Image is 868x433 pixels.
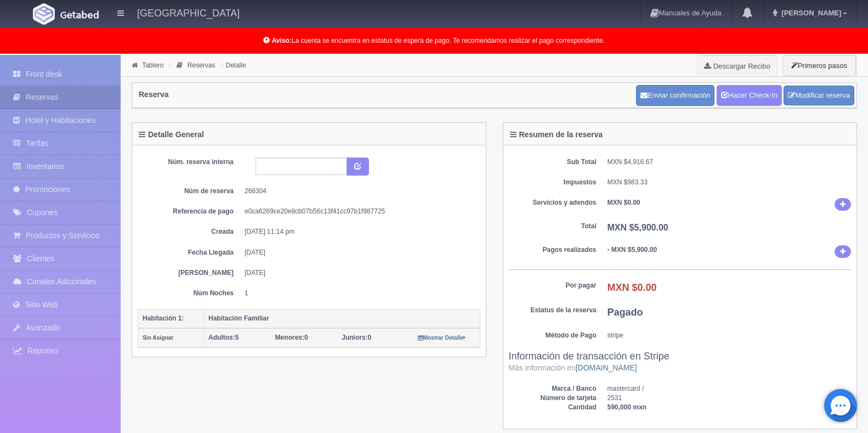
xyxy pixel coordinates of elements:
[272,37,292,44] b: Aviso:
[204,309,480,328] th: Habitación Familiar
[608,403,646,411] b: 590,000 mxn
[146,248,234,257] dt: Fecha Llegada
[509,306,597,315] dt: Estatus de la reserva
[245,187,472,196] dd: 266304
[208,334,235,341] strong: Adultos:
[509,351,852,373] h3: Información de transacción en Stripe
[60,10,99,19] img: Getabed
[275,334,308,341] span: 0
[275,334,304,341] strong: Menores:
[146,187,234,196] dt: Núm de reserva
[509,198,597,207] dt: Servicios y adendos
[245,268,472,278] dd: [DATE]
[608,393,852,403] dd: 2531
[608,178,852,187] dd: MXN $983.33
[143,335,173,341] small: Sin Asignar
[139,91,169,99] h4: Reserva
[509,331,597,340] dt: Método de Pago
[137,5,240,19] h4: [GEOGRAPHIC_DATA]
[510,131,603,139] h4: Resumen de la reserva
[509,178,597,187] dt: Impuestos
[146,158,234,167] dt: Núm. reserva interna
[208,334,239,341] span: 5
[188,61,215,69] a: Reservas
[608,331,852,340] dd: stripe
[245,227,472,237] dd: [DATE] 11:14 pm
[342,334,367,341] strong: Juniors:
[698,55,776,77] a: Descargar Recibo
[418,335,466,341] small: Mostrar Detalle
[784,86,854,106] a: Modificar reserva
[608,199,640,206] b: MXN $0.00
[245,289,472,298] dd: 1
[245,207,472,216] dd: e0ca6269ce20e8cb07b56c13f41cc97b1f987725
[636,85,714,106] button: Enviar confirmación
[608,282,657,293] b: MXN $0.00
[608,223,668,232] b: MXN $5,900.00
[245,248,472,257] dd: [DATE]
[218,60,249,70] li: Detalle
[608,158,852,167] dd: MXN $4,916.67
[509,158,597,167] dt: Sub Total
[509,384,597,393] dt: Marca / Banco
[608,246,657,254] b: - MXN $5,900.00
[782,55,856,76] button: Primeros pasos
[779,9,841,17] span: [PERSON_NAME]
[139,131,204,139] h4: Detalle General
[717,85,782,106] a: Hacer Check-In
[509,222,597,231] dt: Total
[509,393,597,403] dt: Número de tarjeta
[509,245,597,255] dt: Pagos realizados
[608,384,852,393] dd: mastercard /
[146,289,234,298] dt: Núm Noches
[418,334,466,341] a: Mostrar Detalle
[509,281,597,290] dt: Por pagar
[142,61,163,69] a: Tablero
[146,227,234,237] dt: Creada
[342,334,371,341] span: 0
[143,314,184,322] b: Habitación 1:
[509,363,637,372] small: Más información en
[146,268,234,278] dt: [PERSON_NAME]
[608,307,643,318] b: Pagado
[509,403,597,412] dt: Cantidad
[576,363,637,372] a: [DOMAIN_NAME]
[33,3,55,25] img: Getabed
[146,207,234,216] dt: Referencia de pago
